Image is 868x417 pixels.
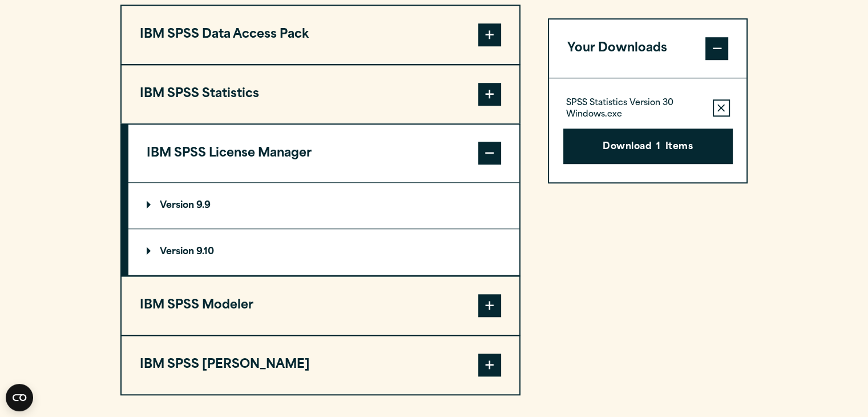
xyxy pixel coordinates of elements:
[563,129,733,164] button: Download1Items
[147,201,211,210] p: Version 9.9
[128,125,519,183] button: IBM SPSS License Manager
[128,182,519,275] div: IBM SPSS License Manager
[566,98,704,121] p: SPSS Statistics Version 30 Windows.exe
[549,19,747,78] button: Your Downloads
[147,247,214,256] p: Version 9.10
[122,65,519,123] button: IBM SPSS Statistics
[128,183,519,228] summary: Version 9.9
[122,336,519,394] button: IBM SPSS [PERSON_NAME]
[6,384,33,411] button: Open CMP widget
[128,229,519,275] summary: Version 9.10
[656,140,660,155] span: 1
[122,276,519,335] button: IBM SPSS Modeler
[549,78,747,182] div: Your Downloads
[122,6,519,64] button: IBM SPSS Data Access Pack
